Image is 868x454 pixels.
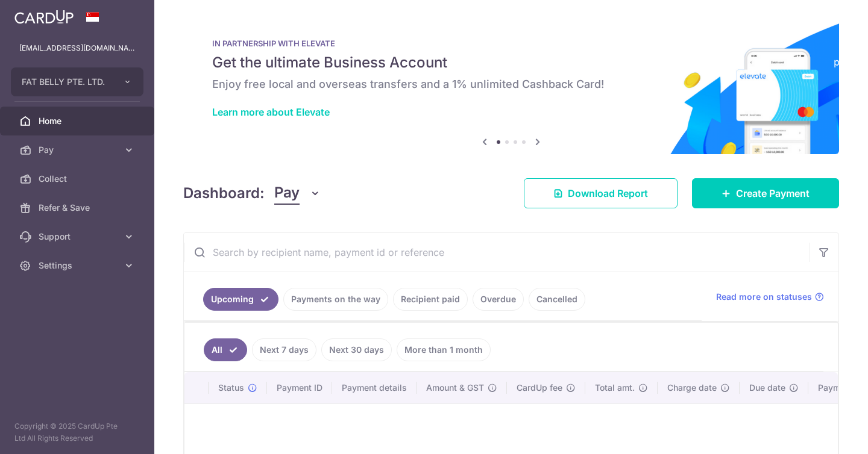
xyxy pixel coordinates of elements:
[473,288,524,311] a: Overdue
[39,173,118,185] span: Collect
[183,19,839,154] img: Renovation banner
[39,260,118,272] span: Settings
[397,338,491,361] a: More than 1 month
[39,144,118,156] span: Pay
[183,182,265,204] h4: Dashboard:
[212,39,810,48] p: IN PARTNERSHIP WITH ELEVATE
[667,382,717,394] span: Charge date
[393,288,468,311] a: Recipient paid
[332,372,417,403] th: Payment details
[749,382,785,394] span: Due date
[203,288,278,311] a: Upcoming
[321,338,392,361] a: Next 30 days
[212,106,330,118] a: Learn more about Elevate
[212,77,810,92] h6: Enjoy free local and overseas transfers and a 1% unlimited Cashback Card!
[11,67,143,96] button: FAT BELLY PTE. LTD.
[692,178,839,208] a: Create Payment
[39,202,118,214] span: Refer & Save
[204,338,247,361] a: All
[22,76,111,88] span: FAT BELLY PTE. LTD.
[274,182,321,205] button: Pay
[716,291,812,303] span: Read more on statuses
[14,10,74,24] img: CardUp
[529,288,585,311] a: Cancelled
[283,288,388,311] a: Payments on the way
[274,182,300,205] span: Pay
[39,231,118,243] span: Support
[19,42,135,54] p: [EMAIL_ADDRESS][DOMAIN_NAME]
[426,382,484,394] span: Amount & GST
[736,186,810,201] span: Create Payment
[184,233,810,272] input: Search by recipient name, payment id or reference
[716,291,824,303] a: Read more on statuses
[517,382,562,394] span: CardUp fee
[568,186,648,201] span: Download Report
[524,178,678,208] a: Download Report
[218,382,244,394] span: Status
[39,115,118,127] span: Home
[267,372,332,403] th: Payment ID
[595,382,635,394] span: Total amt.
[212,53,810,72] h5: Get the ultimate Business Account
[252,338,316,361] a: Next 7 days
